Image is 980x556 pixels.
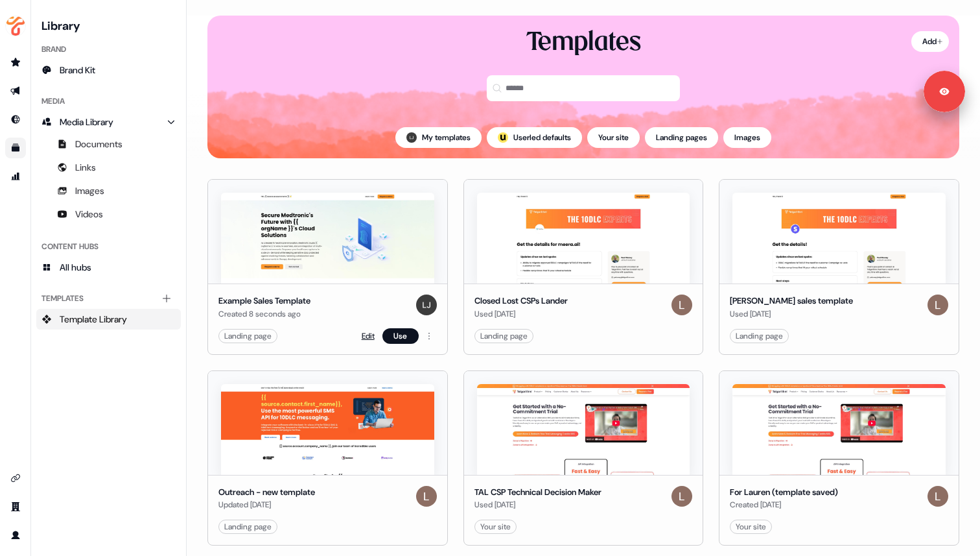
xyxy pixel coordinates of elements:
[221,384,434,475] img: Outreach - new template
[36,134,181,154] a: Documents
[587,127,640,148] button: Your site
[75,184,104,197] span: Images
[395,127,482,148] button: My templates
[480,520,511,533] div: Your site
[487,127,582,148] button: userled logo;Userled defaults
[60,115,113,128] span: Media Library
[732,384,946,475] img: For Lauren (template saved)
[416,295,437,315] img: loretta
[474,498,601,511] div: Used [DATE]
[36,257,181,278] a: All hubs
[474,486,601,499] div: TAL CSP Technical Decision Maker
[218,308,310,320] div: Created 8 seconds ago
[477,193,690,284] img: Closed Lost CSPs Lander
[36,157,181,178] a: Links
[221,193,434,284] img: Example Sales Template
[477,384,690,475] img: TAL CSP Technical Decision Maker
[36,39,181,60] div: Brand
[218,295,310,308] div: Example Sales Template
[5,525,26,546] a: Go to profile
[218,498,315,511] div: Updated [DATE]
[5,166,26,187] a: Go to attribution
[719,179,959,355] button: Paul sales template[PERSON_NAME] sales templateUsed [DATE]LaurenLanding page
[463,370,704,546] button: TAL CSP Technical Decision MakerTAL CSP Technical Decision MakerUsed [DATE]LaurenYour site
[224,330,272,343] div: Landing page
[382,328,419,344] button: Use
[36,288,181,309] div: Templates
[730,486,838,499] div: For Lauren (template saved)
[36,309,181,330] a: Template Library
[736,520,766,533] div: Your site
[730,308,853,320] div: Used [DATE]
[730,295,853,308] div: [PERSON_NAME] sales template
[224,520,272,533] div: Landing page
[406,132,417,143] img: loretta
[75,208,103,221] span: Videos
[645,127,718,148] button: Landing pages
[723,127,771,148] button: Images
[474,295,568,308] div: Closed Lost CSPs Lander
[207,370,448,546] button: Outreach - new template Outreach - new templateUpdated [DATE]LaurenLanding page
[5,468,26,489] a: Go to integrations
[60,261,91,274] span: All hubs
[927,486,948,507] img: Lauren
[671,295,692,315] img: Lauren
[362,330,375,343] a: Edit
[480,330,528,343] div: Landing page
[36,204,181,224] a: Videos
[207,179,448,355] button: Example Sales TemplateExample Sales TemplateCreated 8 seconds agolorettaLanding pageEditUse
[36,180,181,201] a: Images
[526,26,641,60] div: Templates
[36,236,181,257] div: Content Hubs
[218,486,315,499] div: Outreach - new template
[5,138,26,158] a: Go to templates
[463,179,704,355] button: Closed Lost CSPs LanderClosed Lost CSPs LanderUsed [DATE]LaurenLanding page
[732,193,946,284] img: Paul sales template
[36,112,181,132] a: Media Library
[60,64,95,77] span: Brand Kit
[5,52,26,73] a: Go to prospects
[5,496,26,517] a: Go to team
[416,486,437,507] img: Lauren
[36,91,181,112] div: Media
[927,295,948,315] img: Lauren
[498,132,508,143] div: ;
[730,498,838,511] div: Created [DATE]
[36,60,181,80] a: Brand Kit
[719,370,959,546] button: For Lauren (template saved)For Lauren (template saved)Created [DATE]LaurenYour site
[60,313,127,326] span: Template Library
[5,109,26,130] a: Go to Inbound
[75,161,96,174] span: Links
[75,138,122,151] span: Documents
[474,308,568,320] div: Used [DATE]
[36,16,181,34] h3: Library
[5,80,26,101] a: Go to outbound experience
[736,330,783,343] div: Landing page
[911,31,949,52] button: Add
[671,486,692,507] img: Lauren
[498,132,508,143] img: userled logo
